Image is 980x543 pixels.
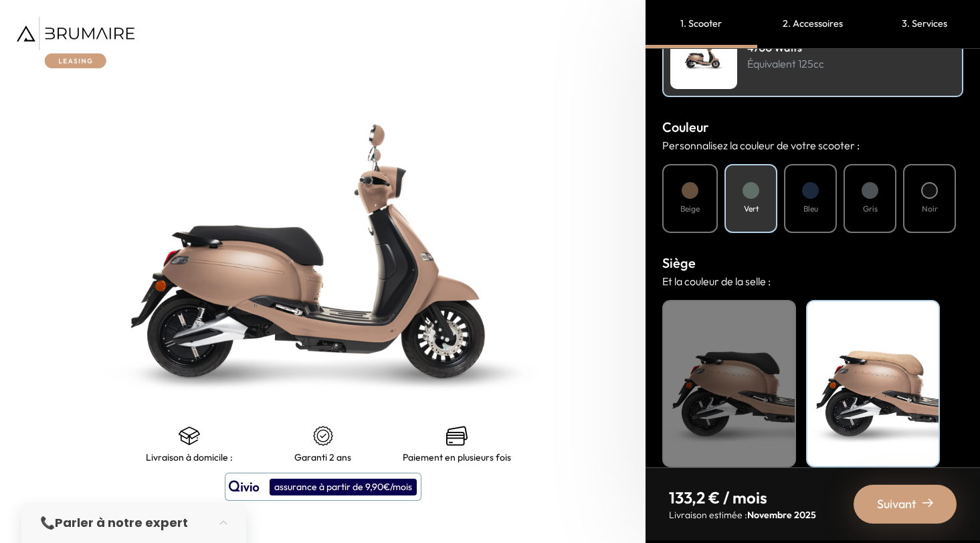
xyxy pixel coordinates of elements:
[670,22,737,89] img: Scooter Leasing
[747,509,816,521] span: Novembre 2025
[662,273,963,289] p: Et la couleur de la selle :
[403,452,511,463] p: Paiement en plusieurs fois
[669,487,816,508] p: 133,2 € / mois
[814,308,932,325] h4: Beige
[863,203,878,215] h4: Gris
[680,203,700,215] h4: Beige
[294,452,351,463] p: Garanti 2 ans
[747,56,824,72] p: Équivalent 125cc
[803,203,818,215] h4: Bleu
[312,425,334,447] img: certificat-de-garantie.png
[446,425,468,447] img: credit-cards.png
[922,203,938,215] h4: Noir
[179,425,200,447] img: shipping.png
[670,308,788,325] h4: Noir
[662,117,963,137] h3: Couleur
[146,452,233,463] p: Livraison à domicile :
[17,17,134,68] img: Brumaire Leasing
[662,137,963,153] p: Personnalisez la couleur de votre scooter :
[877,495,916,514] span: Suivant
[225,473,421,501] button: assurance à partir de 9,90€/mois
[229,479,260,495] img: logo qivio
[270,479,417,495] div: assurance à partir de 9,90€/mois
[669,508,816,522] p: Livraison estimée :
[744,203,759,215] h4: Vert
[922,497,933,508] img: right-arrow-2.png
[662,253,963,273] h3: Siège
